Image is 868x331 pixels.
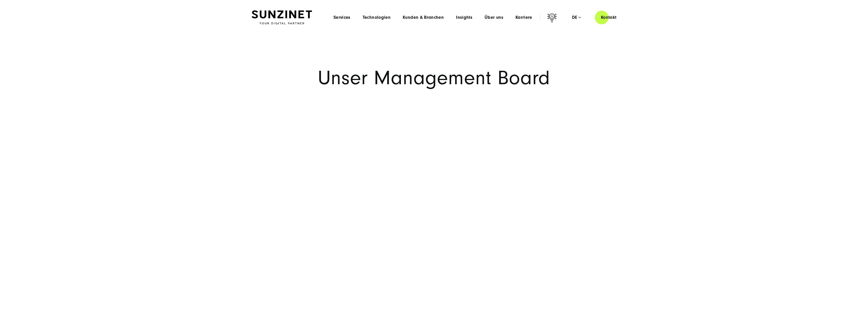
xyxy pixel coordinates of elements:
a: Kunden & Branchen [403,15,444,20]
a: Services [334,15,350,20]
img: SUNZINET Full Service Digital Agentur [252,10,312,25]
a: Insights [456,15,472,20]
a: Karriere [515,15,532,20]
a: Technologien [363,15,391,20]
h1: Unser Management Board [252,68,617,88]
div: de [572,15,581,20]
a: Über uns [485,15,503,20]
a: Kontakt [595,10,623,25]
